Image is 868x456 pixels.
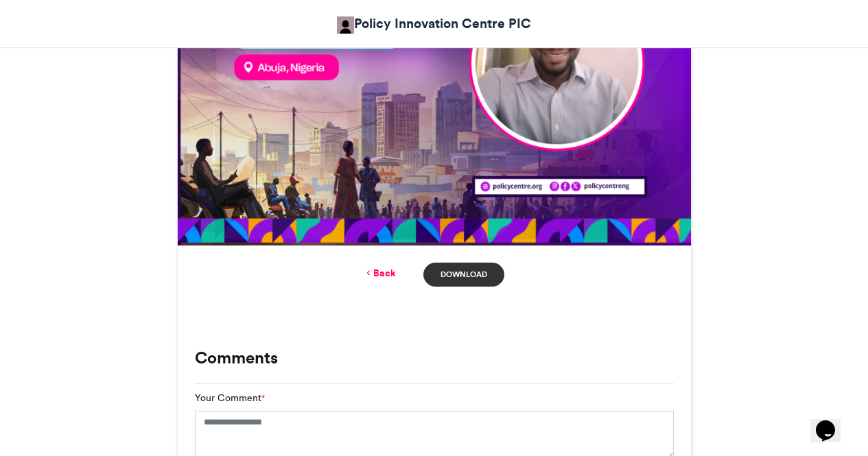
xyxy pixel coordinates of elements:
[337,14,531,34] a: Policy Innovation Centre PIC
[195,391,265,405] label: Your Comment
[423,263,504,287] a: Download
[364,266,396,280] a: Back
[337,16,354,34] img: Policy Innovation Centre PIC
[195,350,674,366] h3: Comments
[810,401,854,442] iframe: chat widget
